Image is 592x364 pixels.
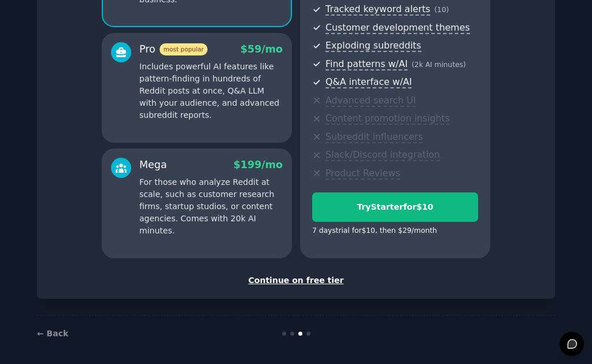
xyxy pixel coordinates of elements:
[37,329,68,338] a: ← Back
[325,3,430,16] span: Tracked keyword alerts
[312,226,437,236] div: 7 days trial for $10 , then $ 29 /month
[139,61,283,121] p: Includes powerful AI features like pattern-finding in hundreds of Reddit posts at once, Q&A LLM w...
[325,22,470,34] span: Customer development themes
[234,159,283,170] span: $ 199 /mo
[325,95,416,107] span: Advanced search UI
[139,158,167,172] div: Mega
[325,131,423,143] span: Subreddit influencers
[325,40,421,52] span: Exploding subreddits
[325,58,408,70] span: Find patterns w/AI
[49,274,543,287] div: Continue on free tier
[325,76,412,88] span: Q&A interface w/AI
[139,42,208,57] div: Pro
[412,61,466,69] span: ( 2k AI minutes )
[313,201,478,213] div: Try Starter for $10
[325,113,450,125] span: Content promotion insights
[139,176,283,237] p: For those who analyze Reddit at scale, such as customer research firms, startup studios, or conte...
[325,168,400,180] span: Product Reviews
[312,192,478,222] button: TryStarterfor$10
[325,149,440,161] span: Slack/Discord integration
[160,43,208,55] span: most popular
[434,6,449,14] span: ( 10 )
[240,43,283,55] span: $ 59 /mo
